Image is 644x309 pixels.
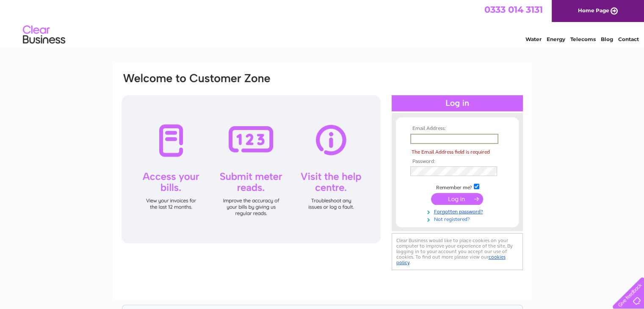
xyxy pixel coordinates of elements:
div: Clear Business is a trading name of Verastar Limited (registered in [GEOGRAPHIC_DATA] No. 3667643... [122,5,522,41]
a: Not registered? [410,215,506,223]
input: Submit [431,193,483,205]
a: cookies policy [396,254,506,265]
th: Password: [408,159,506,165]
th: Email Address: [408,126,506,132]
img: logo.png [22,22,66,48]
a: Water [525,36,542,42]
a: Blog [601,36,613,42]
a: Energy [547,36,565,42]
div: Clear Business would like to place cookies on your computer to improve your experience of the sit... [392,233,523,270]
a: Telecoms [570,36,596,42]
a: Contact [618,36,639,42]
a: 0333 014 3131 [484,4,543,15]
td: Remember me? [408,182,506,191]
span: The Email Address field is required [412,149,490,155]
a: Forgotten password? [410,207,506,215]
